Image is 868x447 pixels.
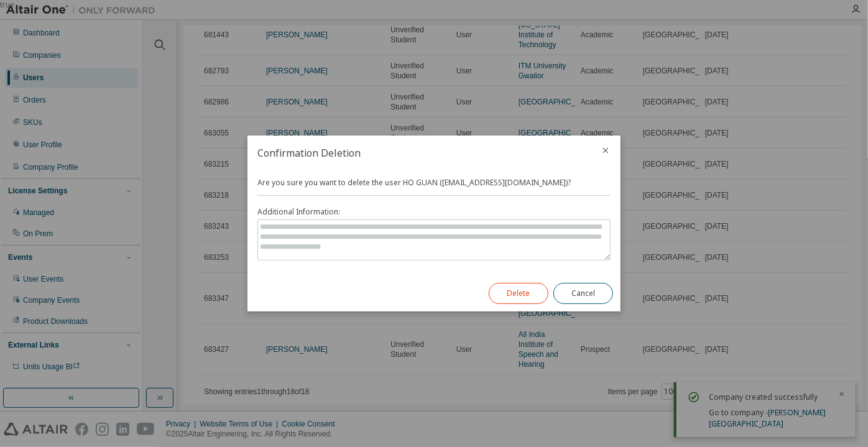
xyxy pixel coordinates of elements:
[257,178,611,260] div: Are you sure you want to delete the user HO GUAN ([EMAIL_ADDRESS][DOMAIN_NAME])?
[553,283,613,304] button: Cancel
[601,145,611,155] button: close
[489,283,548,304] button: Delete
[247,136,591,170] h2: Confirmation Deletion
[257,207,611,217] label: Additional Information:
